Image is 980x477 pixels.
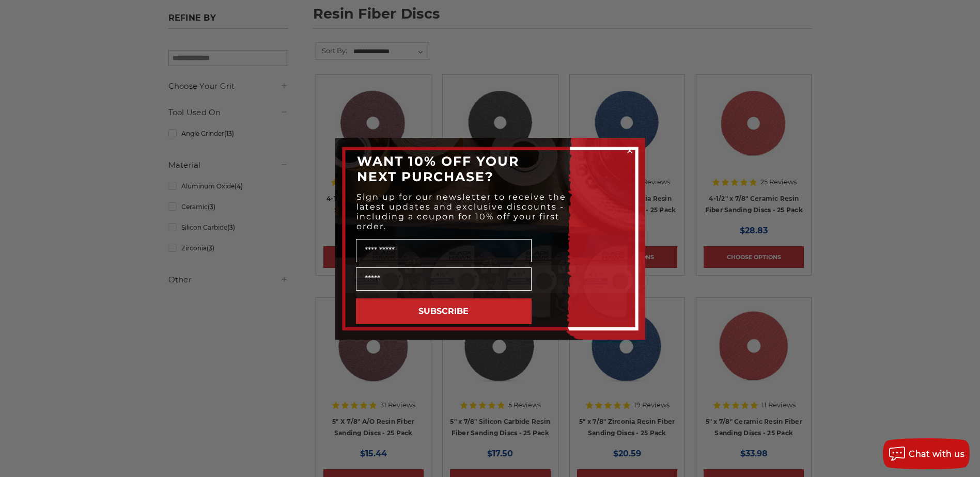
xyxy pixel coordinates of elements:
button: Close dialog [625,146,635,156]
button: Chat with us [883,438,970,469]
span: WANT 10% OFF YOUR NEXT PURCHASE? [357,153,519,184]
span: Sign up for our newsletter to receive the latest updates and exclusive discounts - including a co... [356,192,566,231]
input: Email [356,267,532,291]
button: SUBSCRIBE [356,298,532,324]
span: Chat with us [909,449,965,459]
